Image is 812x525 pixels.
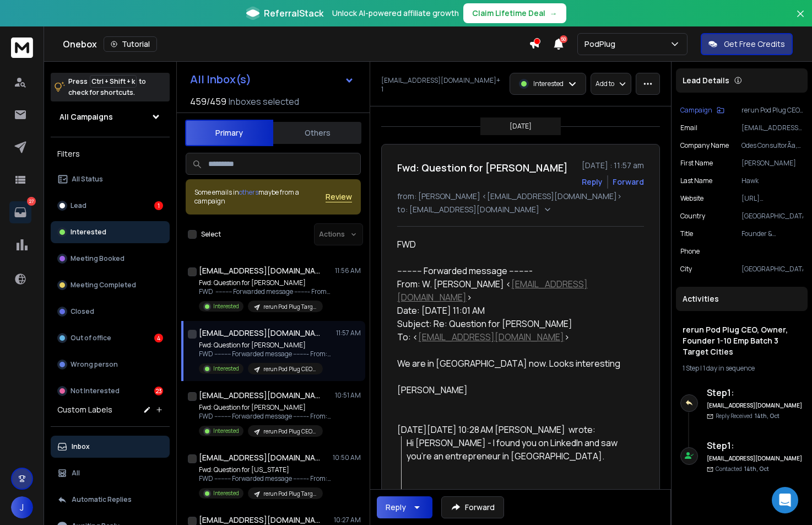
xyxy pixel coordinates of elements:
a: [EMAIL_ADDRESS][DOMAIN_NAME] [418,331,564,343]
p: [GEOGRAPHIC_DATA] [741,212,803,221]
div: Date: [DATE] 11:01 AM [397,304,635,317]
span: 459 / 459 [190,95,226,108]
h1: All Inbox(s) [190,74,251,85]
p: 27 [27,197,36,206]
p: rerun Pod Plug CEO, Owner, Founder 1-10 Emp Batch 3 Target Cities [741,106,803,115]
div: | [683,364,801,373]
p: Out of office [71,334,111,342]
p: rerun Pod Plug Targeted Cities Sept [263,303,316,311]
div: Onebox [63,36,529,52]
p: Add to [596,79,614,88]
p: [DATE] : 11:57 am [582,160,644,171]
div: FWD [397,238,635,251]
p: FWD ---------- Forwarded message --------- From: W. [199,350,331,358]
h1: rerun Pod Plug CEO, Owner, Founder 1-10 Emp Batch 3 Target Cities [683,324,801,357]
button: Review [326,191,352,202]
p: [EMAIL_ADDRESS][DOMAIN_NAME] + 1 [381,76,503,94]
span: others [239,187,258,197]
div: 23 [154,387,163,395]
p: Interested [213,365,239,373]
p: Interested [71,228,106,237]
p: Hawk [741,176,803,185]
div: From: W. [PERSON_NAME] < > [397,277,635,304]
button: Meeting Booked [51,248,170,270]
h1: [EMAIL_ADDRESS][DOMAIN_NAME] +1 [199,452,320,463]
button: All [51,462,170,484]
button: Tutorial [104,36,157,52]
p: Interested [213,489,239,497]
button: All Campaigns [51,106,170,128]
h3: Inboxes selected [229,95,299,108]
div: We are in [GEOGRAPHIC_DATA] now. Looks interesting [397,357,635,397]
div: 4 [154,334,163,342]
p: Press to check for shortcuts. [68,76,146,98]
button: Get Free Credits [701,33,793,55]
div: [DATE][DATE] 10:28 AM [PERSON_NAME] wrote: [397,423,635,436]
p: PodPlug [584,39,620,50]
p: Automatic Replies [72,495,132,504]
p: [EMAIL_ADDRESS][DOMAIN_NAME] [741,124,803,132]
p: Lead Details [683,75,729,86]
p: Unlock AI-powered affiliate growth [332,8,459,19]
p: Founder & Managing Partner [741,229,803,238]
button: Reply [582,176,603,187]
p: Contacted [716,465,769,473]
p: title [680,229,693,238]
p: [GEOGRAPHIC_DATA] [741,265,803,274]
button: Reply [377,496,432,518]
p: from: [PERSON_NAME] <[EMAIL_ADDRESS][DOMAIN_NAME]> [397,191,644,202]
h6: [EMAIL_ADDRESS][DOMAIN_NAME] [707,401,803,410]
h6: [EMAIL_ADDRESS][DOMAIN_NAME] [707,454,803,463]
button: J [11,496,33,518]
button: Close banner [793,7,808,33]
p: Odes ConsultorÃ­a, SRL. [741,141,803,150]
p: Country [680,212,705,221]
span: 1 day in sequence [703,363,755,373]
p: Company Name [680,141,729,150]
div: Subject: Re: Question for [PERSON_NAME] [397,317,635,330]
button: Closed [51,301,170,323]
div: [PERSON_NAME] [397,383,635,397]
button: All Inbox(s) [181,68,363,90]
h6: Step 1 : [707,386,803,399]
div: Reply [386,502,406,513]
p: All [72,469,80,478]
p: Not Interested [71,387,120,395]
button: Meeting Completed [51,274,170,296]
div: 1 [154,201,163,210]
button: Lead1 [51,195,170,217]
span: Ctrl + Shift + k [90,75,137,88]
p: 11:56 AM [335,266,361,275]
p: Reply Received [716,412,779,420]
button: Interested [51,221,170,243]
span: 14th, Oct [744,465,769,473]
p: Meeting Booked [71,254,124,263]
h1: [EMAIL_ADDRESS][DOMAIN_NAME] +1 [199,390,320,401]
p: Wrong person [71,360,118,369]
label: Select [201,230,221,239]
span: 14th, Oct [755,412,779,420]
p: Lead [71,201,86,210]
p: rerun Pod Plug Targeted Cities Sept [263,490,316,498]
p: 10:51 AM [335,391,361,400]
button: Forward [441,496,504,518]
p: 11:57 AM [336,329,361,337]
span: 50 [560,35,567,43]
h3: Custom Labels [57,404,112,415]
p: [DATE] [510,122,532,131]
button: All Status [51,168,170,190]
p: City [680,265,692,274]
p: to: [EMAIL_ADDRESS][DOMAIN_NAME] [397,204,541,215]
p: rerun Pod Plug CEO, Owner, Founder 1-10 Emp Batch 3 Target Cities [263,365,316,373]
p: Meeting Completed [71,281,136,290]
div: Activities [676,287,808,311]
p: Phone [680,247,700,256]
button: Automatic Replies [51,489,170,511]
p: Inbox [72,442,90,451]
p: 10:50 AM [333,453,361,462]
p: All Status [72,175,103,184]
button: Out of office4 [51,327,170,349]
button: Others [273,121,361,145]
p: Fwd: Question for [PERSON_NAME] [199,278,331,287]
